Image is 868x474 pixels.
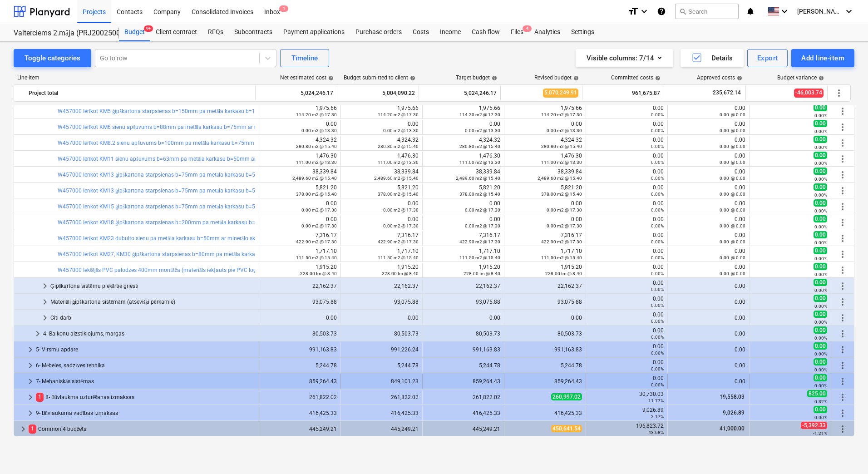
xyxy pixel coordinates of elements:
[671,168,745,181] div: 0.00
[508,137,582,149] div: 4,324.32
[590,327,664,340] div: 0.00
[653,75,661,81] span: help
[296,192,337,197] small: 378.00 m2 @ 15.40
[426,105,500,118] div: 1,975.66
[383,223,419,228] small: 0.00 m2 @ 17.30
[814,320,827,325] small: 0.00%
[814,224,827,229] small: 0.00%
[590,105,664,118] div: 0.00
[25,408,36,419] span: keyboard_arrow_right
[407,23,434,41] a: Costs
[814,295,827,302] span: 0.00
[590,311,664,324] div: 0.00
[301,207,337,212] small: 0.00 m2 @ 17.30
[833,88,844,99] span: More actions
[263,248,337,261] div: 1,717.10
[426,299,500,305] div: 93,075.88
[382,271,419,276] small: 228.00 tm @ 8.40
[837,106,848,117] span: More actions
[791,49,854,67] button: Add line-item
[459,255,500,260] small: 111.50 m2 @ 15.40
[747,49,788,67] button: Export
[671,264,745,276] div: 0.00
[296,160,337,165] small: 111.00 m2 @ 13.30
[671,200,745,213] div: 0.00
[426,121,500,133] div: 0.00
[837,281,848,291] span: More actions
[837,153,848,164] span: More actions
[545,271,582,276] small: 228.00 tm @ 8.40
[144,25,153,32] span: 9+
[58,203,471,210] a: W457000 Ierīkot KM15 ģipškartona starpsienas b=75mm pa metāla karkasu b=50mm ar minerālo skaņas i...
[292,176,337,181] small: 2,489.60 m2 @ 15.40
[590,216,664,229] div: 0.00
[202,23,229,41] a: RFQs
[671,184,745,197] div: 0.00
[345,248,419,261] div: 1,717.10
[671,105,745,118] div: 0.00
[837,138,848,148] span: More actions
[801,52,844,64] div: Add line-item
[465,128,500,133] small: 0.00 m2 @ 13.30
[466,23,505,41] a: Cash flow
[263,121,337,133] div: 0.00
[541,112,582,117] small: 114.20 m2 @ 17.30
[651,207,664,212] small: 0.00%
[263,105,337,118] div: 1,975.66
[547,128,582,133] small: 0.00 m2 @ 13.30
[345,299,419,305] div: 93,075.88
[651,192,664,197] small: 0.00%
[508,299,582,305] div: 93,075.88
[280,74,334,81] div: Net estimated cost
[426,232,500,245] div: 7,316.17
[671,283,745,289] div: 0.00
[229,23,278,41] div: Subcontracts
[651,176,664,181] small: 0.00%
[590,168,664,181] div: 0.00
[590,248,664,261] div: 0.00
[508,283,582,289] div: 22,162.37
[671,153,745,165] div: 0.00
[426,153,500,165] div: 1,476.30
[814,129,827,134] small: 0.00%
[814,193,827,197] small: 0.00%
[590,232,664,245] div: 0.00
[837,328,848,339] span: More actions
[280,49,329,67] button: Timeline
[837,424,848,434] span: More actions
[263,153,337,165] div: 1,476.30
[590,264,664,276] div: 0.00
[263,184,337,197] div: 5,821.20
[259,86,333,100] div: 5,024,246.17
[697,74,742,81] div: Approved costs
[671,248,745,261] div: 0.00
[547,223,582,228] small: 0.00 m2 @ 17.30
[344,74,415,81] div: Budget submitted to client
[508,264,582,276] div: 1,915.20
[837,233,848,244] span: More actions
[538,176,582,181] small: 2,489.60 m2 @ 15.40
[671,232,745,245] div: 0.00
[837,360,848,371] span: More actions
[350,23,407,41] a: Purchase orders
[43,326,255,341] div: 4. Balkonu aizstiklojums, margas
[29,86,252,100] div: Project total
[735,75,742,81] span: help
[39,296,50,307] span: keyboard_arrow_right
[814,304,827,309] small: 0.00%
[508,200,582,213] div: 0.00
[505,23,529,41] a: Files4
[794,89,824,97] span: -46,003.74
[837,217,848,228] span: More actions
[534,74,579,81] div: Revised budget
[263,264,337,276] div: 1,915.20
[296,255,337,260] small: 111.50 m2 @ 15.40
[25,360,36,371] span: keyboard_arrow_right
[378,144,419,149] small: 280.80 m2 @ 15.40
[720,192,745,197] small: 0.00 @ 0.00
[720,112,745,117] small: 0.00 @ 0.00
[14,29,108,38] div: Valterciems 2.māja (PRJ2002500) - 2601936
[590,280,664,292] div: 0.00
[465,207,500,212] small: 0.00 m2 @ 17.30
